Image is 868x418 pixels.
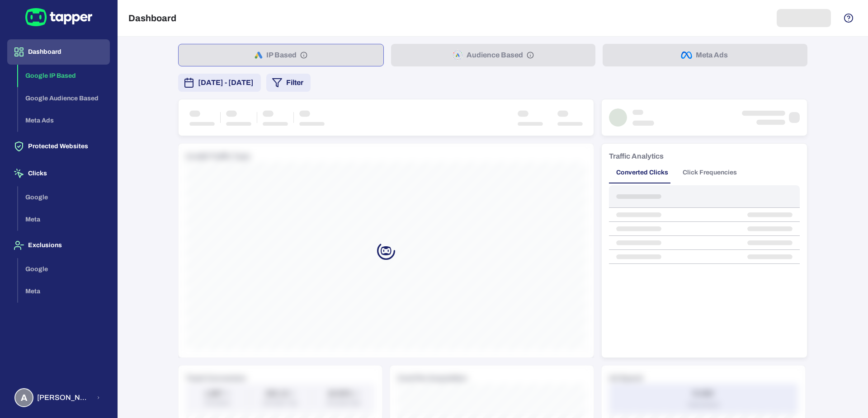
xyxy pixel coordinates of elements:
a: Dashboard [7,47,110,55]
a: Protected Websites [7,142,110,150]
button: [DATE] - [DATE] [178,74,261,92]
span: [PERSON_NAME] [PERSON_NAME] Koutsogianni [37,393,91,402]
button: Filter [266,74,311,92]
button: Click Frequencies [675,162,744,183]
span: [DATE] - [DATE] [198,77,254,88]
button: Clicks [7,161,110,186]
a: Exclusions [7,241,110,249]
h5: Dashboard [128,13,176,23]
h6: Traffic Analytics [609,151,664,162]
div: A [14,388,33,407]
button: Dashboard [7,39,110,65]
button: Protected Websites [7,134,110,159]
button: Exclusions [7,233,110,258]
button: A[PERSON_NAME] [PERSON_NAME] Koutsogianni [7,385,110,411]
a: Clicks [7,169,110,177]
button: Converted Clicks [609,162,675,183]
